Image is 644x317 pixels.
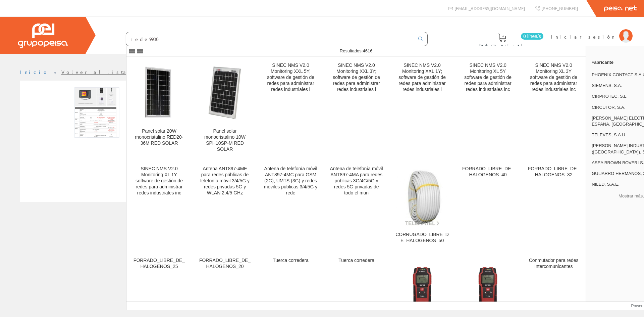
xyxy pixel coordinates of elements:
div: Panel solar monocristalino 10W SPH10SP-M RED SOLAR [198,128,252,152]
a: Antena de telefonía móvil ANT897-4MC para GSM (2G), UMTS (3G) y redes móviles públicas 3/4/5G y rede [258,161,323,252]
div: Panel solar 20W monocristalino RED20-36M RED SOLAR [132,128,186,146]
div: Antena de telefonía móvil ANT897-4MA para redes públicas 3G/4G/5G y redes 5G privadas de todo el mun [329,166,384,196]
a: SINEC NMS V2.0 Monitoring XL 1Y software de gestión de redes para administrar redes industriales inc [126,161,192,252]
img: ESCANER DIGITAL DE PAREDES [395,260,449,315]
a: Inicio [20,69,49,75]
div: Conmutador para redes intercomunicantes [526,258,581,270]
a: FORRADO_LIBRE_DE_HALOGENOS_32 [521,161,586,252]
div: Tuerca corredera [329,258,384,264]
a: SINEC NMS V2.0 Monitoring XXL 5Y; software de gestión de redes para administrar redes industriales i [258,57,323,160]
a: SINEC NMS V2.0 Monitoring XXL 3Y; software de gestión de redes para administrar redes industriales i [324,57,389,160]
a: Iniciar sesión [551,28,633,34]
a: Antena ANT897-4ME para redes públicas de telefonía móvil 3/4/5G y redes privadas 5G y WLAN 2,4/5 GHz [192,161,258,252]
img: Grupo Peisa [18,24,68,48]
div: SINEC NMS V2.0 Monitoring XL 5Y software de gestión de redes para administrar redes industriales inc [461,62,515,93]
a: FORRADO_LIBRE_DE_HALOGENOS_40 [455,161,521,252]
div: SINEC NMS V2.0 Monitoring XXL 3Y; software de gestión de redes para administrar redes industriales i [329,62,384,93]
div: CORRUGADO_LIBRE_DE_HALOGENOS_50 [395,232,449,244]
div: FORRADO_LIBRE_DE_HALOGENOS_25 [132,258,186,270]
span: 0 línea/s [521,33,543,40]
div: SINEC NMS V2.0 Monitoring XL 3Y software de gestión de redes para administrar redes industriales inc [526,62,581,93]
a: Panel solar monocristalino 10W SPH10SP-M RED SOLAR Panel solar monocristalino 10W SPH10SP-M RED S... [192,57,258,160]
div: SINEC NMS V2.0 Monitoring XL 1Y software de gestión de redes para administrar redes industriales inc [132,166,186,196]
img: CORRUGADO_LIBRE_DE_HALOGENOS_50 [396,166,448,226]
span: [EMAIL_ADDRESS][DOMAIN_NAME] [454,5,525,11]
a: SINEC NMS V2.0 Monitoring XL 3Y software de gestión de redes para administrar redes industriales inc [521,57,586,160]
img: Panel solar monocristalino 10W SPH10SP-M RED SOLAR [200,62,251,123]
a: Volver al listado de productos [61,69,194,75]
span: [PHONE_NUMBER] [541,5,578,11]
a: CORRUGADO_LIBRE_DE_HALOGENOS_50 CORRUGADO_LIBRE_DE_HALOGENOS_50 [389,161,455,252]
div: Antena de telefonía móvil ANT897-4MC para GSM (2G), UMTS (3G) y redes móviles públicas 3/4/5G y rede [263,166,318,196]
a: SINEC NMS V2.0 Monitoring XXL 1Y; software de gestión de redes para administrar redes industriales i [389,57,455,160]
input: Buscar ... [126,32,414,46]
span: Iniciar sesión [551,33,616,40]
div: SINEC NMS V2.0 Monitoring XXL 1Y; software de gestión de redes para administrar redes industriales i [395,62,449,93]
div: Antena ANT897-4ME para redes públicas de telefonía móvil 3/4/5G y redes privadas 5G y WLAN 2,4/5 GHz [198,166,252,196]
span: 4616 [363,48,372,53]
span: Resultados: [340,48,373,53]
img: Escáner digital de paredes [461,260,515,315]
div: FORRADO_LIBRE_DE_HALOGENOS_20 [198,258,252,270]
span: Pedido actual [479,42,525,48]
a: Panel solar 20W monocristalino RED20-36M RED SOLAR Panel solar 20W monocristalino RED20-36M RED S... [126,57,192,160]
a: SINEC NMS V2.0 Monitoring XL 5Y software de gestión de redes para administrar redes industriales inc [455,57,521,160]
img: Foto artículo Camara térmica de bolsillo HIKMICRO PocketE (134.24821002387x150) [74,87,119,138]
a: Antena de telefonía móvil ANT897-4MA para redes públicas 3G/4G/5G y redes 5G privadas de todo el mun [324,161,389,252]
div: SINEC NMS V2.0 Monitoring XXL 5Y; software de gestión de redes para administrar redes industriales i [263,62,318,93]
img: Panel solar 20W monocristalino RED20-36M RED SOLAR [138,62,180,123]
div: FORRADO_LIBRE_DE_HALOGENOS_32 [526,166,581,178]
div: FORRADO_LIBRE_DE_HALOGENOS_40 [461,166,515,178]
div: Tuerca corredera [263,258,318,264]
